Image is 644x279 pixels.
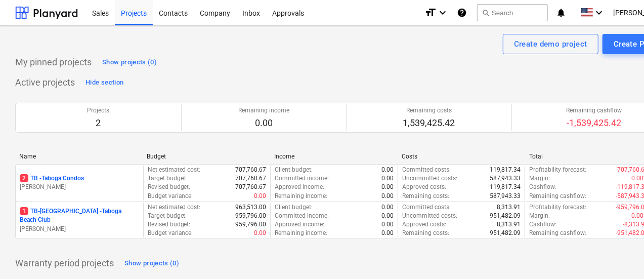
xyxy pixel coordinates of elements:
p: 0.00 [381,174,394,183]
p: Revised budget : [148,220,191,229]
p: Uncommitted costs : [402,212,457,220]
p: Budget variance : [148,229,193,237]
p: 951,482.09 [490,212,521,220]
p: Active projects [15,76,75,89]
p: Net estimated cost : [148,203,201,212]
p: 587,943.33 [490,174,521,183]
button: Create demo project [503,34,598,54]
button: Show projects (0) [122,255,182,271]
p: 0.00 [254,192,266,201]
p: Projects [87,106,109,115]
p: 707,760.67 [235,166,266,174]
p: 0.00 [238,117,289,129]
p: -1,539,425.42 [566,117,622,129]
p: [PERSON_NAME] [20,183,139,191]
p: 0.00 [254,229,266,237]
p: Remaining cashflow : [529,229,586,237]
div: 2TB -Taboga Condos[PERSON_NAME] [20,174,139,191]
p: 1,539,425.42 [403,117,455,129]
p: Uncommitted costs : [402,174,457,183]
p: 119,817.34 [490,183,521,191]
p: Approved income : [275,220,324,229]
p: 0.00 [381,229,394,237]
p: Target budget : [148,174,187,183]
p: Budget variance : [148,192,193,201]
p: Client budget : [275,166,313,174]
div: Name [19,153,139,160]
p: Remaining cashflow : [529,192,586,201]
i: notifications [556,7,566,19]
i: keyboard_arrow_down [437,7,449,19]
p: Remaining costs : [402,192,449,201]
p: 951,482.09 [490,229,521,237]
p: Margin : [529,212,550,220]
span: 1 [20,207,28,215]
button: Hide section [83,74,126,91]
p: Approved costs : [402,220,446,229]
span: 2 [20,174,28,182]
p: Remaining costs [403,106,455,115]
p: Remaining income : [275,229,327,237]
p: Target budget : [148,212,187,220]
div: Show projects (0) [124,258,179,269]
div: Create demo project [514,37,587,51]
p: 2 [87,117,109,129]
div: 1TB-[GEOGRAPHIC_DATA] -Taboga Beach Club[PERSON_NAME] [20,207,139,233]
p: [PERSON_NAME] [20,225,139,233]
p: TB - Taboga Condos [20,174,84,183]
p: Committed income : [275,174,329,183]
span: search [482,9,490,17]
p: Remaining income : [275,192,327,201]
button: Show projects (0) [100,54,159,70]
p: Profitability forecast : [529,166,586,174]
p: 119,817.34 [490,166,521,174]
p: Client budget : [275,203,313,212]
i: format_size [424,7,437,19]
p: 587,943.33 [490,192,521,201]
p: My pinned projects [15,56,92,68]
button: Search [477,4,548,21]
p: 8,313.91 [497,203,521,212]
p: Profitability forecast : [529,203,586,212]
p: Cashflow : [529,183,556,191]
iframe: Chat Widget [593,230,644,279]
div: Income [274,153,394,160]
p: 959,796.00 [235,212,266,220]
div: Show projects (0) [102,57,157,68]
p: Committed costs : [402,166,451,174]
p: Remaining costs : [402,229,449,237]
p: 963,513.00 [235,203,266,212]
i: keyboard_arrow_down [593,7,605,19]
p: 959,796.00 [235,220,266,229]
p: Remaining cashflow [566,106,622,115]
p: 0.00 [381,220,394,229]
p: Cashflow : [529,220,556,229]
div: Hide section [85,77,123,89]
p: 0.00 [381,192,394,201]
p: 0.00 [381,203,394,212]
p: 707,760.67 [235,183,266,191]
p: 0.00 [381,183,394,191]
i: Knowledge base [457,7,467,19]
p: Committed income : [275,212,329,220]
p: Committed costs : [402,203,451,212]
p: Margin : [529,174,550,183]
div: Costs [402,153,521,160]
p: Remaining income [238,106,289,115]
p: 707,760.67 [235,174,266,183]
div: Budget [147,153,266,160]
p: TB-[GEOGRAPHIC_DATA] - Taboga Beach Club [20,207,139,224]
p: 0.00 [381,166,394,174]
p: Approved income : [275,183,324,191]
p: Net estimated cost : [148,166,201,174]
p: 8,313.91 [497,220,521,229]
p: 0.00 [381,212,394,220]
p: Approved costs : [402,183,446,191]
p: Revised budget : [148,183,191,191]
p: Warranty period projects [15,257,114,269]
